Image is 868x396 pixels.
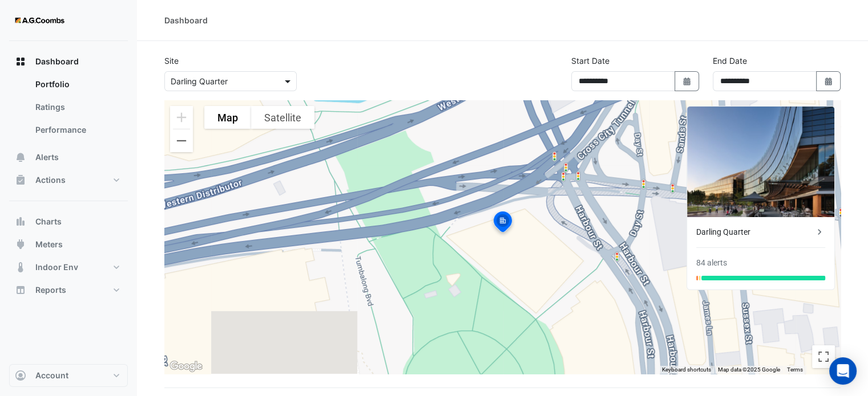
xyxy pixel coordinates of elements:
[829,357,857,385] div: Open Intercom Messenger
[167,359,205,374] a: Open this area in Google Maps (opens a new window)
[823,76,834,86] fa-icon: Select Date
[15,174,26,186] app-icon: Actions
[26,73,128,96] a: Portfolio
[164,14,208,26] div: Dashboard
[9,364,128,387] button: Account
[14,9,65,32] img: Company Logo
[15,239,26,250] app-icon: Meters
[15,284,26,296] app-icon: Reports
[15,56,26,67] app-icon: Dashboard
[35,370,68,381] span: Account
[682,76,692,86] fa-icon: Select Date
[9,73,128,146] div: Dashboard
[35,216,62,227] span: Charts
[9,50,128,73] button: Dashboard
[15,216,26,227] app-icon: Charts
[26,96,128,119] a: Ratings
[9,210,128,233] button: Charts
[713,55,747,67] label: End Date
[251,106,314,129] button: Show satellite imagery
[571,55,609,67] label: Start Date
[26,119,128,141] a: Performance
[9,169,128,191] button: Actions
[170,129,193,152] button: Zoom out
[662,366,711,374] button: Keyboard shortcuts
[35,174,66,186] span: Actions
[812,345,835,368] button: Toggle fullscreen view
[15,152,26,163] app-icon: Alerts
[35,152,59,163] span: Alerts
[35,239,63,250] span: Meters
[9,256,128,279] button: Indoor Env
[164,55,179,67] label: Site
[490,210,515,237] img: site-pin-selected.svg
[204,106,251,129] button: Show street map
[15,262,26,273] app-icon: Indoor Env
[170,106,193,129] button: Zoom in
[35,262,78,273] span: Indoor Env
[9,233,128,256] button: Meters
[696,257,727,269] div: 84 alerts
[9,279,128,301] button: Reports
[718,366,780,373] span: Map data ©2025 Google
[9,146,128,169] button: Alerts
[35,56,79,67] span: Dashboard
[35,284,66,296] span: Reports
[696,226,814,238] div: Darling Quarter
[167,359,205,374] img: Google
[787,366,803,373] a: Terms (opens in new tab)
[687,107,834,217] img: Darling Quarter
